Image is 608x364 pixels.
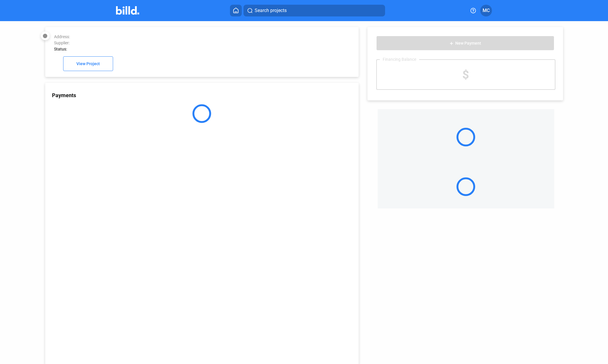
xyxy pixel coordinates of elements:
[480,5,492,16] button: MC
[376,36,554,50] button: New Payment
[455,41,481,46] span: New Payment
[255,7,287,14] span: Search projects
[52,92,359,98] div: Payments
[54,41,291,45] div: Supplier:
[54,47,291,51] div: Status:
[380,57,419,62] div: Financing Balance
[449,41,454,46] mat-icon: add
[243,5,385,16] button: Search projects
[76,62,100,66] span: View Project
[63,56,113,71] button: View Project
[377,60,555,89] div: $
[54,34,291,39] div: Address:
[483,7,490,14] span: MC
[116,6,139,15] img: Billd Company Logo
